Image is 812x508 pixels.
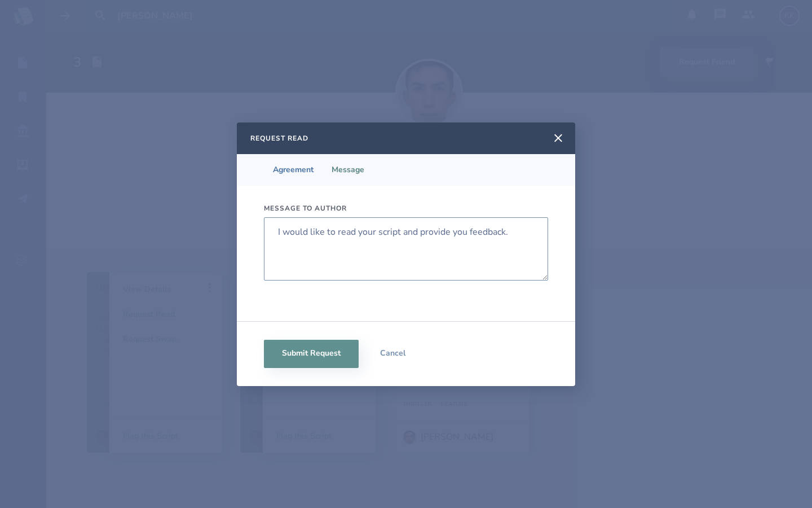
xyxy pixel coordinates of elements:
h2: Request Read [250,134,308,143]
textarea: I would like to read your script and provide you feedback. [264,217,548,281]
button: Submit Request [264,340,359,368]
li: Agreement [264,154,323,186]
li: Message [323,154,373,186]
label: Message to author [264,204,548,213]
button: Cancel [359,340,426,368]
